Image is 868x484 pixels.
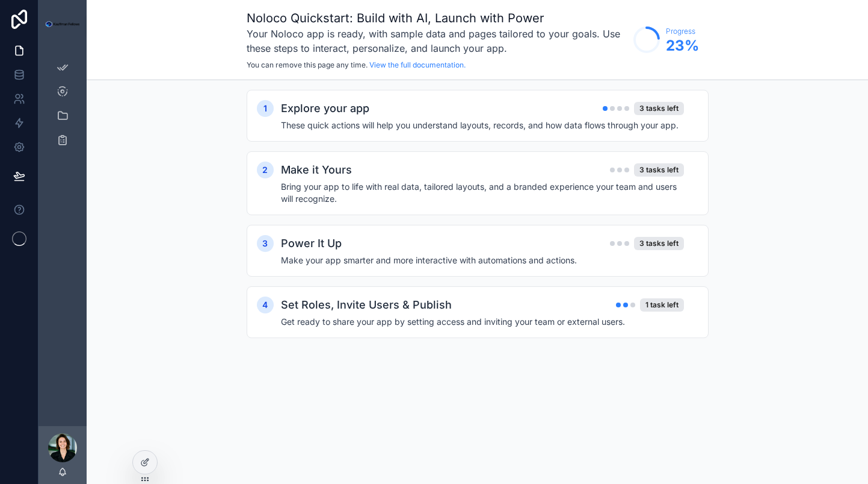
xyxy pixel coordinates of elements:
[369,60,466,69] a: View the full documentation.
[46,21,79,28] img: App logo
[666,36,699,55] span: 23 %
[247,60,368,69] span: You can remove this page any time.
[666,27,699,36] span: Progress
[247,27,627,55] h3: Your Noloco app is ready, with sample data and pages tailored to your goals. Use these steps to i...
[38,48,87,166] div: scrollable content
[247,10,627,27] h1: Noloco Quickstart: Build with AI, Launch with Power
